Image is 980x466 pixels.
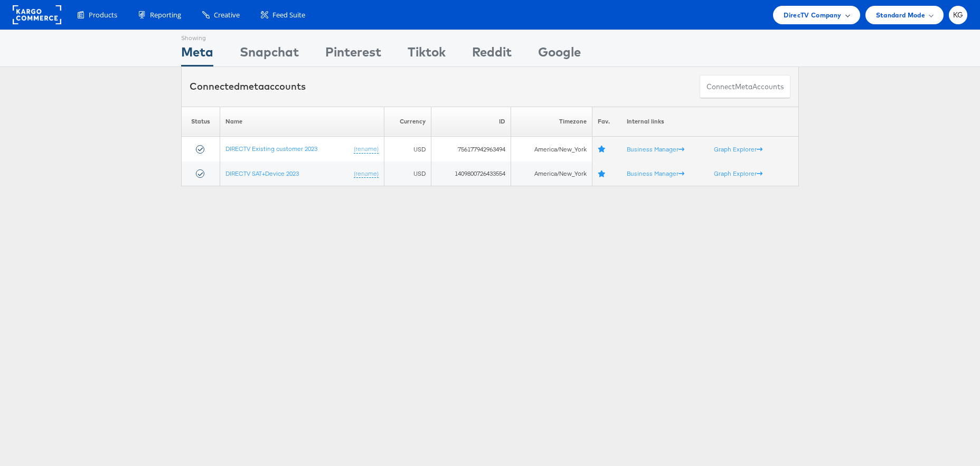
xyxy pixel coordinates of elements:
div: Snapchat [240,43,299,66]
span: Products [89,10,117,20]
span: Creative [214,10,240,20]
a: (rename) [354,169,379,178]
span: Reporting [150,10,181,20]
span: Feed Suite [272,10,305,20]
th: Currency [384,107,431,137]
div: Meta [181,43,213,66]
div: Pinterest [325,43,381,66]
a: Business Manager [627,169,684,177]
div: Google [538,43,581,66]
td: 756177942963494 [431,137,511,161]
span: KG [953,12,964,18]
a: DIRECTV Existing customer 2023 [225,145,317,153]
a: DIRECTV SAT+Device 2023 [225,169,299,177]
div: Reddit [472,43,512,66]
span: DirecTV Company [784,9,841,21]
td: America/New_York [511,161,592,186]
th: ID [431,107,511,137]
button: ConnectmetaAccounts [700,75,790,99]
th: Name [220,107,384,137]
div: Showing [181,30,213,43]
a: (rename) [354,145,379,154]
th: Status [182,107,220,137]
span: meta [240,80,264,92]
th: Timezone [511,107,592,137]
td: 1409800726433554 [431,161,511,186]
div: Tiktok [408,43,446,66]
a: Graph Explorer [714,169,762,177]
td: USD [384,137,431,161]
span: Standard Mode [876,9,925,21]
a: Graph Explorer [714,145,762,153]
td: USD [384,161,431,186]
td: America/New_York [511,137,592,161]
div: Connected accounts [190,80,306,93]
a: Business Manager [627,145,684,153]
span: meta [735,82,752,92]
